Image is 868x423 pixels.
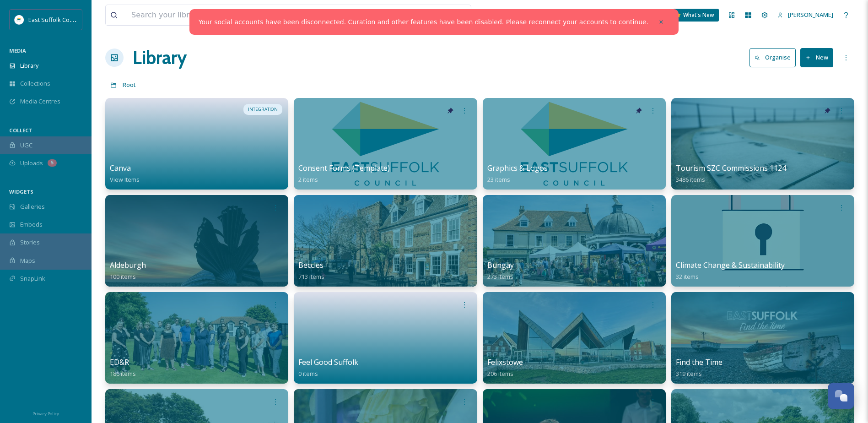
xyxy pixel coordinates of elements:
[298,163,390,173] span: Consent Forms (Template)
[9,47,26,54] span: MEDIA
[676,164,786,184] a: Tourism SZC Commissions 11243486 items
[487,163,548,173] span: Graphics & Logos
[123,81,136,89] span: Root
[676,272,699,281] span: 32 items
[110,163,131,173] span: Canva
[32,411,59,417] span: Privacy Policy
[199,17,648,27] a: Your social accounts have been disconnected. Curation and other features have been disabled. Plea...
[20,141,32,150] span: UGC
[676,163,786,173] span: Tourism SZC Commissions 1124
[676,175,705,184] span: 3486 items
[123,79,136,90] a: Root
[127,5,396,25] input: Search your library
[487,175,510,184] span: 23 items
[298,164,390,184] a: Consent Forms (Template)2 items
[20,61,38,70] span: Library
[20,202,45,211] span: Galleries
[800,48,833,67] button: New
[487,358,523,378] a: Felixstowe206 items
[20,256,35,265] span: Maps
[32,407,59,418] a: Privacy Policy
[298,272,324,281] span: 713 items
[9,188,33,195] span: WIDGETS
[20,220,43,229] span: Embeds
[487,369,513,378] span: 206 items
[298,175,318,184] span: 2 items
[110,358,136,378] a: ED&R186 items
[20,97,60,106] span: Media Centres
[110,261,146,281] a: Aldeburgh100 items
[673,9,719,22] a: What's New
[110,175,140,184] span: View Items
[487,357,523,367] span: Felixstowe
[676,369,702,378] span: 319 items
[248,106,278,113] span: INTEGRATION
[676,261,785,281] a: Climate Change & Sustainability32 items
[487,272,513,281] span: 273 items
[298,369,318,378] span: 0 items
[110,357,129,367] span: ED&R
[28,15,82,24] span: East Suffolk Council
[20,79,50,88] span: Collections
[20,159,43,168] span: Uploads
[828,383,854,409] button: Open Chat
[676,358,722,378] a: Find the Time319 items
[676,260,785,270] span: Climate Change & Sustainability
[20,238,40,247] span: Stories
[676,357,722,367] span: Find the Time
[487,261,514,281] a: Bungay273 items
[133,44,187,71] a: Library
[773,6,838,24] a: [PERSON_NAME]
[15,15,24,24] img: ESC%20Logo.png
[110,272,136,281] span: 100 items
[298,261,324,281] a: Beccles713 items
[749,48,796,67] button: Organise
[487,164,548,184] a: Graphics & Logos23 items
[788,11,833,19] span: [PERSON_NAME]
[487,260,514,270] span: Bungay
[298,357,358,367] span: Feel Good Suffolk
[298,260,323,270] span: Beccles
[105,98,288,190] a: INTEGRATIONCanvaView Items
[298,358,358,378] a: Feel Good Suffolk0 items
[110,369,136,378] span: 186 items
[413,6,466,24] a: View all files
[110,260,146,270] span: Aldeburgh
[48,159,57,167] div: 5
[20,274,45,283] span: SnapLink
[9,127,32,134] span: COLLECT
